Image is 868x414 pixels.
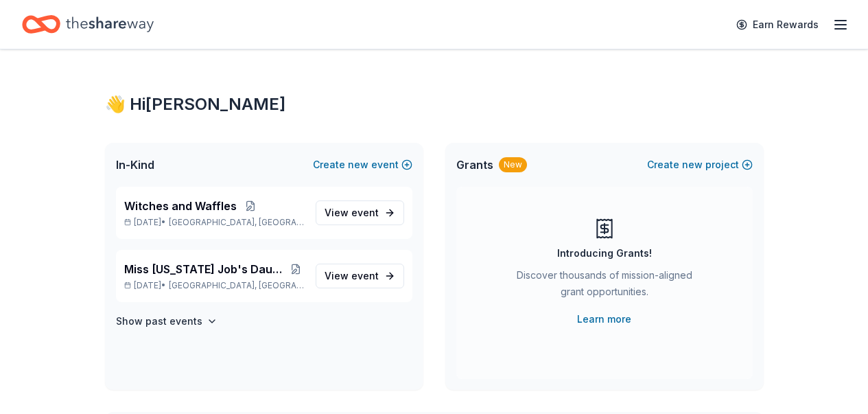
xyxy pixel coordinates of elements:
span: [GEOGRAPHIC_DATA], [GEOGRAPHIC_DATA] [169,217,304,228]
a: Learn more [577,311,631,327]
div: Discover thousands of mission-aligned grant opportunities. [511,267,698,306]
span: In-Kind [116,157,154,173]
span: event [351,207,379,218]
span: Miss [US_STATE] Job's Daughter [PERSON_NAME] [124,261,288,277]
span: View [325,205,379,221]
div: New [499,157,527,172]
a: Earn Rewards [728,12,827,37]
a: Home [22,8,154,41]
span: event [351,270,379,281]
p: [DATE] • [124,280,305,291]
button: Createnewproject [647,157,753,173]
span: new [682,157,703,173]
span: [GEOGRAPHIC_DATA], [GEOGRAPHIC_DATA] [169,280,304,291]
span: View [325,268,379,284]
button: Show past events [116,313,218,330]
a: View event [316,264,404,288]
a: View event [316,200,404,225]
span: Grants [456,157,493,173]
span: new [348,157,368,173]
p: [DATE] • [124,217,305,228]
div: 👋 Hi [PERSON_NAME] [105,93,764,115]
button: Createnewevent [313,157,412,173]
div: Introducing Grants! [557,245,652,262]
h4: Show past events [116,313,202,330]
span: Witches and Waffles [124,198,237,214]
